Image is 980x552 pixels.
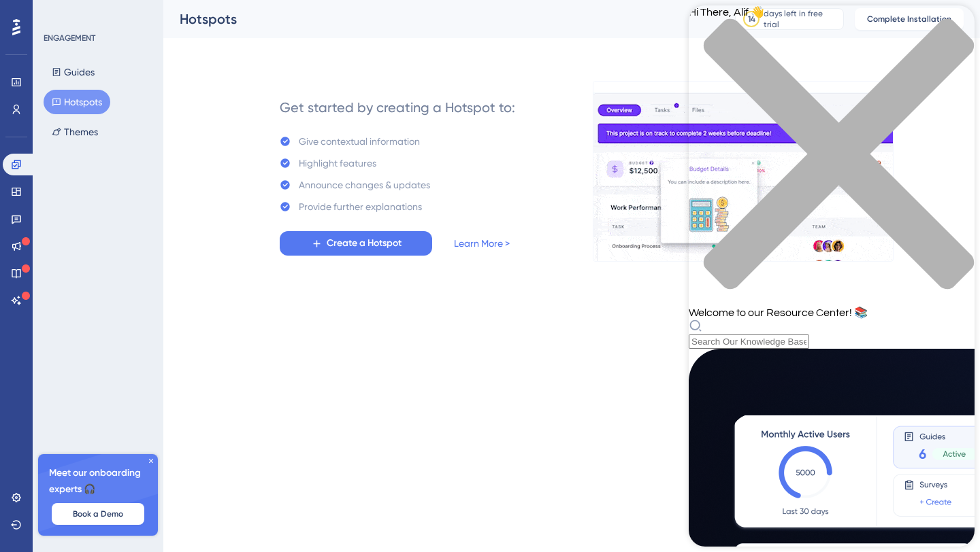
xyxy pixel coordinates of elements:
div: Hotspots [180,10,701,29]
div: Provide further explanations [299,199,422,215]
button: Open AI Assistant Launcher [4,4,37,37]
img: launcher-image-alternative-text [8,8,33,33]
div: Highlight features [299,155,376,171]
span: Meet our onboarding experts 🎧 [49,465,147,498]
button: Hotspots [44,90,110,114]
button: Create a Hotspot [280,231,432,256]
img: a956fa7fe1407719453ceabf94e6a685.gif [593,81,894,262]
div: ENGAGEMENT [44,33,95,44]
a: Learn More > [454,235,510,252]
div: Get started by creating a Hotspot to: [280,98,515,117]
button: Guides [44,60,103,84]
div: Give contextual information [299,133,420,150]
div: Announce changes & updates [299,177,430,193]
span: Book a Demo [73,508,123,519]
span: Need Help? [32,3,85,20]
span: Create a Hotspot [327,235,402,252]
button: Themes [44,120,106,144]
button: Book a Demo [52,503,144,525]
